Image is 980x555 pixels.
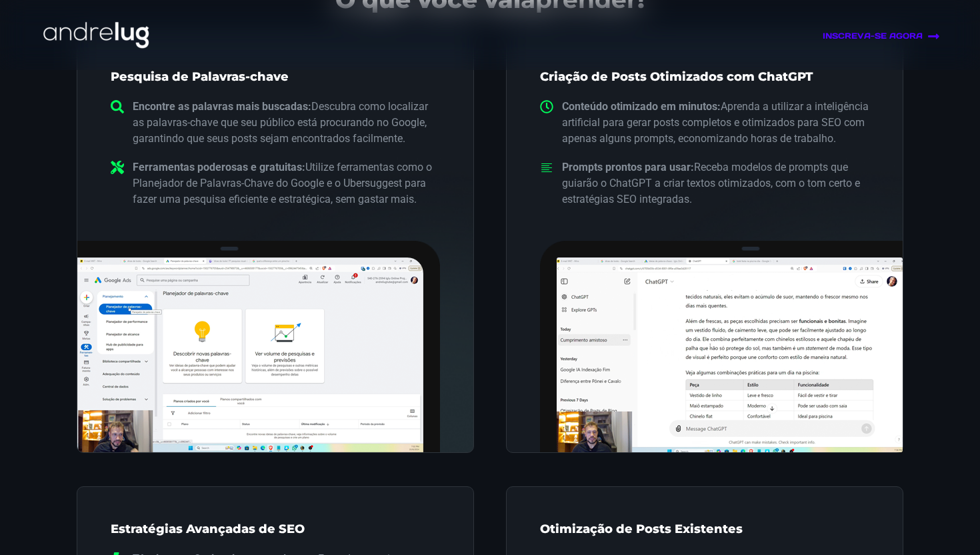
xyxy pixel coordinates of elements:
h2: Estratégias Avançadas de SEO [111,520,440,538]
span: Receba modelos de prompts que guiarão o ChatGPT a criar textos otimizados, com o tom certo e estr... [559,159,886,207]
h2: Otimização de Posts Existentes [540,520,903,538]
a: INSCREVA-SE AGORA [667,30,940,43]
span: Utilize ferramentas como o Planejador de Palavras-Chave do Google e o Ubersuggest para fazer uma ... [129,159,440,207]
b: Conteúdo otimizado em minutos: [562,100,721,113]
b: Prompts prontos para usar: [562,161,694,173]
span: Aprenda a utilizar a inteligência artificial para gerar posts completos e otimizados para SEO com... [559,99,886,147]
span: Descubra como localizar as palavras-chave que seu público está procurando no Google, garantindo q... [129,99,440,147]
b: Encontre as palavras mais buscadas: [133,100,311,113]
b: Ferramentas poderosas e gratuitas: [133,161,305,173]
h2: Pesquisa de Palavras-chave [111,68,440,85]
h2: Criação de Posts Otimizados com ChatGPT [540,68,903,85]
